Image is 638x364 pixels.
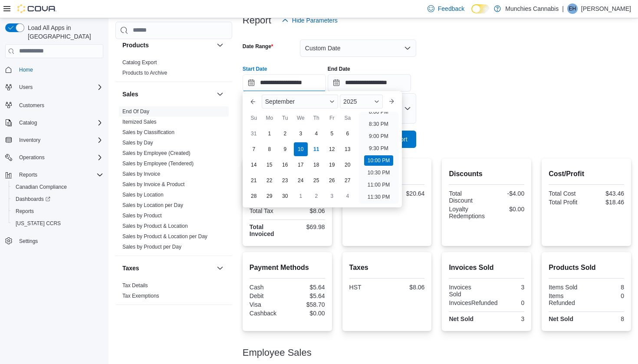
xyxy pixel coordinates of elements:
button: Next month [385,95,398,108]
div: day-4 [341,189,355,203]
a: Reports [12,206,37,216]
div: day-28 [247,189,261,203]
span: Settings [19,238,38,245]
div: Cash [250,284,286,291]
div: $0.00 [488,206,524,213]
h3: Taxes [122,264,139,272]
div: day-20 [341,158,355,172]
div: day-8 [263,142,276,156]
span: Washington CCRS [12,218,103,229]
button: Taxes [122,264,213,272]
div: We [294,111,308,125]
div: day-31 [247,127,261,141]
div: Total Profit [549,199,585,206]
span: Home [16,64,103,75]
div: day-25 [309,174,323,187]
span: Inventory [19,137,40,144]
button: Operations [16,152,48,163]
h2: Discounts [449,169,524,179]
div: day-30 [278,189,292,203]
a: Tax Exemptions [122,293,159,299]
div: $43.46 [588,190,624,197]
div: Fr [325,111,339,125]
div: Products [115,57,232,82]
button: Sales [215,89,225,99]
input: Press the down key to enter a popover containing a calendar. Press the escape key to close the po... [243,74,326,92]
strong: Net Sold [549,315,573,322]
div: day-4 [309,127,323,141]
h2: Invoices Sold [449,262,524,273]
div: 0 [588,292,624,299]
li: 10:30 PM [364,167,393,178]
span: Reports [19,171,37,178]
a: [US_STATE] CCRS [12,218,64,229]
div: 3 [488,315,524,322]
button: Reports [16,170,41,180]
div: day-15 [263,158,276,172]
div: Items Sold [549,284,585,291]
div: day-17 [294,158,308,172]
span: Dashboards [16,196,50,203]
button: Reports [9,205,107,217]
button: [US_STATE] CCRS [9,217,107,230]
a: Sales by Product & Location [122,223,188,229]
label: Start Date [243,66,267,72]
a: Sales by Invoice [122,171,160,177]
span: EH [569,3,576,14]
span: [US_STATE] CCRS [16,220,61,227]
div: day-13 [341,142,355,156]
button: Users [2,81,107,93]
div: day-24 [294,174,308,187]
div: day-29 [263,189,276,203]
div: 8 [588,315,624,322]
div: $18.46 [588,199,624,206]
button: Settings [2,235,107,247]
div: $5.64 [289,292,325,299]
div: Cashback [250,310,286,317]
span: Catalog [19,119,37,126]
button: Sales [122,90,213,98]
button: Products [122,41,213,49]
span: Operations [16,152,103,163]
div: -$4.00 [488,190,524,197]
div: Sa [341,111,355,125]
div: Tu [278,111,292,125]
button: Hide Parameters [278,12,341,29]
li: 11:30 PM [364,192,393,202]
li: 11:00 PM [364,180,393,190]
li: 10:00 PM [364,155,393,166]
span: Canadian Compliance [16,184,67,190]
button: Customers [2,98,107,111]
div: Sales [115,106,232,256]
div: day-12 [325,142,339,156]
div: $8.06 [388,284,424,291]
div: day-1 [263,127,276,141]
button: Custom Date [300,39,416,57]
strong: Net Sold [449,315,474,322]
button: Catalog [2,117,107,129]
div: day-1 [294,189,308,203]
span: Users [16,82,103,92]
button: Catalog [16,118,40,128]
div: Debit [250,292,286,299]
h3: Sales [122,90,138,98]
a: Settings [16,236,41,246]
a: Sales by Product per Day [122,244,181,250]
span: Dark Mode [471,13,472,14]
h3: Report [243,15,271,26]
span: Customers [19,102,44,109]
div: Button. Open the month selector. September is currently selected. [262,95,338,108]
a: Sales by Product & Location per Day [122,233,207,239]
div: day-2 [278,127,292,141]
span: Customers [16,99,103,110]
div: day-2 [309,189,323,203]
div: 0 [501,299,524,306]
span: Hide Parameters [292,16,338,25]
span: Inventory [16,135,103,145]
div: HST [349,284,385,291]
span: September [265,98,295,105]
div: day-27 [341,174,355,187]
div: InvoicesRefunded [449,299,497,306]
span: Reports [12,206,103,216]
span: Home [19,66,33,73]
